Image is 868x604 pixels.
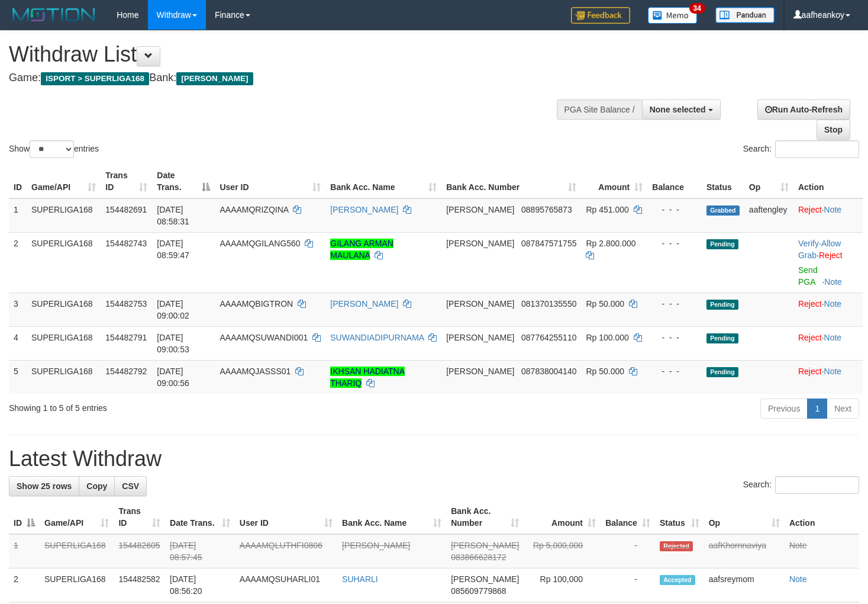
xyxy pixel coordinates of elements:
[220,367,291,376] span: AAAAMQJASSS01
[79,476,115,496] a: Copy
[524,568,601,602] td: Rp 100,000
[114,568,165,602] td: 154482582
[220,239,300,248] span: AAAAMQGILANG560
[642,99,721,120] button: None selected
[9,447,859,471] h1: Latest Withdraw
[521,367,576,376] span: Copy 087838004140 to clipboard
[660,541,693,551] span: Rejected
[702,165,744,198] th: Status
[152,165,215,198] th: Date Trans.: activate to sort column descending
[27,293,101,326] td: SUPERLIGA168
[706,239,738,249] span: Pending
[706,205,740,216] span: Grabbed
[689,3,705,14] span: 34
[648,7,698,24] img: Button%20Memo.svg
[451,574,519,584] span: [PERSON_NAME]
[704,500,785,534] th: Op: activate to sort column ascending
[157,205,189,226] span: [DATE] 08:58:31
[446,239,514,248] span: [PERSON_NAME]
[27,232,101,293] td: SUPERLIGA168
[157,333,189,354] span: [DATE] 09:00:53
[521,299,576,309] span: Copy 081370135550 to clipboard
[655,500,704,534] th: Status: activate to sort column ascending
[521,205,572,214] span: Copy 08895765873 to clipboard
[557,99,642,120] div: PGA Site Balance /
[101,165,152,198] th: Trans ID: activate to sort column ascending
[743,140,859,158] label: Search:
[235,568,337,602] td: AAAAMQSUHARLI01
[652,237,697,249] div: - - -
[40,534,114,568] td: SUPERLIGA168
[586,299,624,309] span: Rp 50.000
[652,298,697,310] div: - - -
[176,72,253,85] span: [PERSON_NAME]
[27,360,101,394] td: SUPERLIGA168
[9,72,567,84] h4: Game: Bank:
[446,367,514,376] span: [PERSON_NAME]
[9,360,27,394] td: 5
[105,299,147,309] span: 154482753
[760,399,808,419] a: Previous
[798,265,818,287] a: Send PGA
[157,239,189,260] span: [DATE] 08:59:47
[9,568,40,602] td: 2
[798,205,822,214] a: Reject
[27,198,101,233] td: SUPERLIGA168
[9,165,27,198] th: ID
[798,299,822,309] a: Reject
[451,541,519,550] span: [PERSON_NAME]
[30,140,74,158] select: Showentries
[235,534,337,568] td: AAAAMQLUTHFI0806
[706,367,738,377] span: Pending
[9,140,99,158] label: Show entries
[581,165,647,198] th: Amount: activate to sort column ascending
[342,541,410,550] a: [PERSON_NAME]
[798,367,822,376] a: Reject
[9,326,27,360] td: 4
[586,367,624,376] span: Rp 50.000
[824,205,842,214] a: Note
[446,299,514,309] span: [PERSON_NAME]
[9,476,79,496] a: Show 25 rows
[798,239,841,260] a: Allow Grab
[798,239,841,260] span: ·
[757,99,850,120] a: Run Auto-Refresh
[586,205,628,214] span: Rp 451.000
[647,165,702,198] th: Balance
[807,399,827,419] a: 1
[9,534,40,568] td: 1
[86,481,107,491] span: Copy
[451,552,506,562] span: Copy 083866628172 to clipboard
[793,198,863,233] td: ·
[325,165,441,198] th: Bank Acc. Name: activate to sort column ascending
[744,198,793,233] td: aaftengley
[652,332,697,343] div: - - -
[17,481,72,491] span: Show 25 rows
[122,481,139,491] span: CSV
[114,500,165,534] th: Trans ID: activate to sort column ascending
[521,333,576,342] span: Copy 087764255110 to clipboard
[9,397,353,414] div: Showing 1 to 5 of 5 entries
[342,574,378,584] a: SUHARLI
[819,250,843,260] a: Reject
[650,105,706,114] span: None selected
[798,333,822,342] a: Reject
[220,333,308,342] span: AAAAMQSUWANDI001
[9,232,27,293] td: 2
[798,239,819,248] a: Verify
[789,541,807,550] a: Note
[601,534,655,568] td: -
[165,568,235,602] td: [DATE] 08:56:20
[157,299,189,320] span: [DATE] 09:00:02
[824,277,842,287] a: Note
[524,534,601,568] td: Rp 5,000,000
[105,239,147,248] span: 154482743
[165,500,235,534] th: Date Trans.: activate to sort column ascending
[652,365,697,377] div: - - -
[704,568,785,602] td: aafsreymom
[9,6,99,24] img: MOTION_logo.png
[706,333,738,343] span: Pending
[330,367,405,388] a: IKHSAN HADIATNA THARIQ
[114,534,165,568] td: 154482605
[586,239,635,248] span: Rp 2.800.000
